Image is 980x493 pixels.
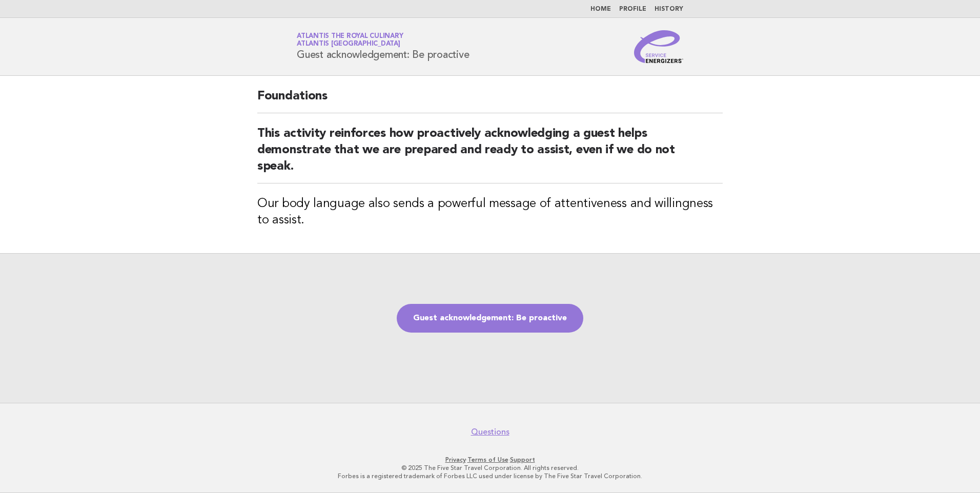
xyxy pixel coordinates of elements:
a: Guest acknowledgement: Be proactive [397,304,583,333]
h2: This activity reinforces how proactively acknowledging a guest helps demonstrate that we are prep... [257,126,723,183]
img: Service Energizers [634,30,683,63]
a: Atlantis the Royal CulinaryAtlantis [GEOGRAPHIC_DATA] [297,33,403,47]
a: Questions [471,427,509,437]
a: Terms of Use [467,456,508,463]
p: Forbes is a registered trademark of Forbes LLC used under license by The Five Star Travel Corpora... [176,472,804,480]
p: © 2025 The Five Star Travel Corporation. All rights reserved. [176,464,804,472]
p: · · [176,456,804,464]
h1: Guest acknowledgement: Be proactive [297,33,469,60]
a: Profile [619,6,646,12]
a: History [655,6,683,12]
h3: Our body language also sends a powerful message of attentiveness and willingness to assist. [257,196,723,229]
h2: Foundations [257,88,723,113]
span: Atlantis [GEOGRAPHIC_DATA] [297,41,400,48]
a: Support [510,456,535,463]
a: Privacy [445,456,466,463]
a: Home [590,6,611,12]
